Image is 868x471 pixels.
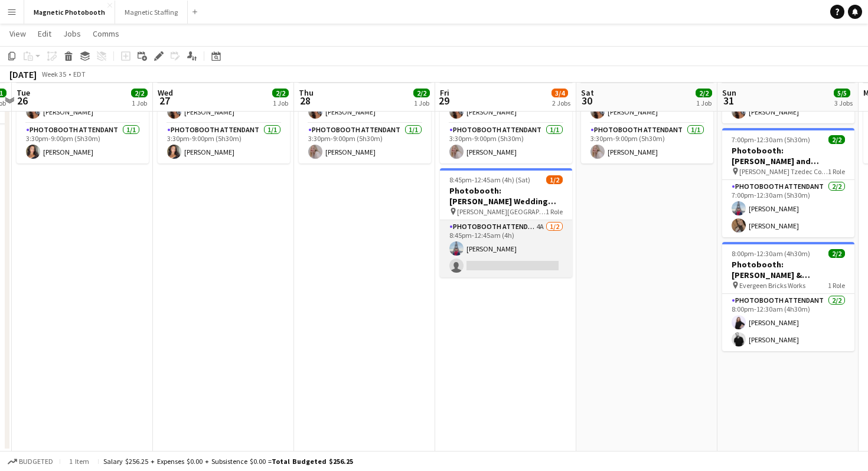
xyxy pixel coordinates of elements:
[828,281,845,290] span: 1 Role
[272,89,289,97] span: 2/2
[58,26,86,41] a: Jobs
[414,99,429,107] div: 1 Job
[457,207,546,216] span: [PERSON_NAME][GEOGRAPHIC_DATA]
[9,28,26,39] span: View
[834,99,853,107] div: 3 Jobs
[722,242,854,351] app-job-card: 8:00pm-12:30am (4h30m) (Mon)2/2Photobooth: [PERSON_NAME] & [PERSON_NAME]'s Wedding 2881 Evergeen ...
[828,167,845,176] span: 1 Role
[156,94,173,107] span: 27
[299,123,431,163] app-card-role: Photobooth Attendant1/13:30pm-9:00pm (5h30m)[PERSON_NAME]
[696,99,712,107] div: 1 Job
[132,99,147,107] div: 1 Job
[15,94,30,107] span: 26
[581,87,594,98] span: Sat
[17,87,30,98] span: Tue
[413,89,430,97] span: 2/2
[579,94,594,107] span: 30
[581,123,713,163] app-card-role: Photobooth Attendant1/13:30pm-9:00pm (5h30m)[PERSON_NAME]
[552,99,570,107] div: 2 Jobs
[440,87,449,98] span: Fri
[828,249,845,258] span: 2/2
[115,1,188,24] button: Magnetic Staffing
[297,94,314,107] span: 28
[6,455,55,468] button: Budgeted
[299,87,314,98] span: Thu
[546,207,563,216] span: 1 Role
[103,457,353,466] div: Salary $256.25 + Expenses $0.00 + Subsistence $0.00 =
[88,26,124,41] a: Comms
[63,28,81,39] span: Jobs
[739,281,805,290] span: Evergeen Bricks Works
[732,135,828,144] span: 7:00pm-12:30am (5h30m) (Mon)
[5,26,31,41] a: View
[440,185,572,207] h3: Photobooth: [PERSON_NAME] Wedding (3134)
[722,87,736,98] span: Sun
[732,249,828,258] span: 8:00pm-12:30am (4h30m) (Mon)
[158,87,173,98] span: Wed
[38,28,51,39] span: Edit
[9,68,37,80] div: [DATE]
[273,99,288,107] div: 1 Job
[440,168,572,277] app-job-card: 8:45pm-12:45am (4h) (Sat)1/2Photobooth: [PERSON_NAME] Wedding (3134) [PERSON_NAME][GEOGRAPHIC_DAT...
[552,89,568,97] span: 3/4
[39,70,68,78] span: Week 35
[720,94,736,107] span: 31
[24,1,115,24] button: Magnetic Photobooth
[546,175,563,184] span: 1/2
[722,180,854,237] app-card-role: Photobooth Attendant2/27:00pm-12:30am (5h30m)[PERSON_NAME][PERSON_NAME]
[65,457,93,466] span: 1 item
[722,128,854,237] app-job-card: 7:00pm-12:30am (5h30m) (Mon)2/2Photobooth: [PERSON_NAME] and [PERSON_NAME]'s Wedding [PERSON_NAME...
[449,175,530,184] span: 8:45pm-12:45am (4h) (Sat)
[438,94,449,107] span: 29
[696,89,712,97] span: 2/2
[722,259,854,280] h3: Photobooth: [PERSON_NAME] & [PERSON_NAME]'s Wedding 2881
[828,135,845,144] span: 2/2
[33,26,56,41] a: Edit
[73,70,86,78] div: EDT
[440,220,572,277] app-card-role: Photobooth Attendant4A1/28:45pm-12:45am (4h)[PERSON_NAME]
[440,123,572,163] app-card-role: Photobooth Attendant1/13:30pm-9:00pm (5h30m)[PERSON_NAME]
[722,294,854,351] app-card-role: Photobooth Attendant2/28:00pm-12:30am (4h30m)[PERSON_NAME][PERSON_NAME]
[93,28,119,39] span: Comms
[158,123,290,163] app-card-role: Photobooth Attendant1/13:30pm-9:00pm (5h30m)[PERSON_NAME]
[739,167,828,176] span: [PERSON_NAME] Tzedec Congregation
[17,123,149,163] app-card-role: Photobooth Attendant1/13:30pm-9:00pm (5h30m)[PERSON_NAME]
[722,145,854,166] h3: Photobooth: [PERSON_NAME] and [PERSON_NAME]'s Wedding
[272,457,353,466] span: Total Budgeted $256.25
[834,89,850,97] span: 5/5
[131,89,148,97] span: 2/2
[19,457,53,466] span: Budgeted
